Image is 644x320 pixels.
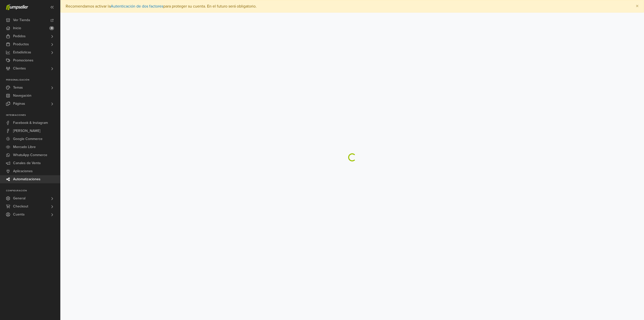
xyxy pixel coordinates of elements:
a: Autenticación de dos factores [111,4,163,9]
span: Inicio [13,24,21,32]
span: Navegación [13,92,31,100]
span: × [636,3,639,10]
span: Cuenta [13,210,24,219]
span: Clientes [13,64,26,73]
span: Promociones [13,56,33,64]
span: Canales de Venta [13,159,41,167]
span: Facebook & Instagram [13,119,48,127]
p: Personalización [6,79,60,82]
span: Aplicaciones [13,167,33,175]
span: Google Commerce [13,135,43,143]
p: Configuración [6,189,60,192]
span: Productos [13,40,29,48]
span: Ver Tienda [13,16,30,24]
span: Mercado Libre [13,143,36,151]
span: 8 [49,26,54,30]
span: Páginas [13,100,25,108]
span: General [13,194,25,202]
span: [PERSON_NAME] [13,127,41,135]
p: Integraciones [6,114,60,117]
span: Checkout [13,202,28,210]
span: WhatsApp Commerce [13,151,47,159]
span: Estadísticas [13,48,31,56]
button: Close [631,0,644,12]
span: Temas [13,84,23,92]
span: Automatizaciones [13,175,41,183]
span: Pedidos [13,32,26,40]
